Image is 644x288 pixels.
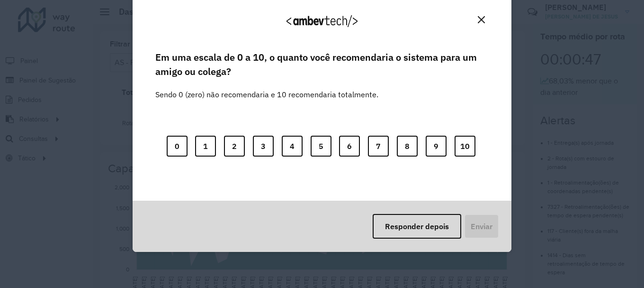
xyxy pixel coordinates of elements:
button: 1 [195,136,216,157]
button: 8 [397,136,418,157]
button: 3 [253,136,274,157]
button: 0 [167,136,188,157]
label: Em uma escala de 0 a 10, o quanto você recomendaria o sistema para um amigo ou colega? [155,50,489,79]
img: Close [478,16,485,23]
button: 7 [368,136,389,157]
button: 6 [339,136,360,157]
button: 4 [282,136,303,157]
label: Sendo 0 (zero) não recomendaria e 10 recomendaria totalmente. [155,77,378,100]
img: Logo Ambevtech [286,15,358,27]
button: 2 [224,136,245,157]
button: Responder depois [373,214,461,239]
button: 9 [426,136,447,157]
button: Close [474,12,489,27]
button: 10 [455,136,475,157]
button: 5 [311,136,331,157]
